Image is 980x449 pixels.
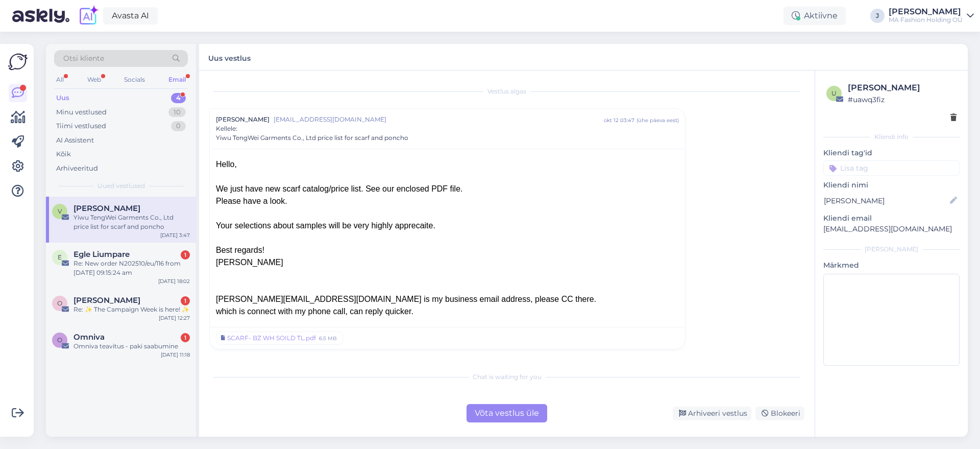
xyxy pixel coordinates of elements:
[823,180,960,191] p: Kliendi nimi
[171,121,186,131] div: 0
[122,73,147,86] div: Socials
[57,336,62,344] span: O
[604,116,634,124] div: okt 12 03:47
[889,8,974,24] a: [PERSON_NAME]MA Fashion Holding OÜ
[73,204,140,213] span: vince chen
[57,299,62,307] span: O
[823,224,960,234] p: [EMAIL_ADDRESS][DOMAIN_NAME]
[636,116,679,124] div: ( ühe päeva eest )
[216,293,679,318] div: [PERSON_NAME][EMAIL_ADDRESS][DOMAIN_NAME] is my business email address, please CC there. which is...
[318,334,338,343] div: 6.5 MB
[848,82,957,94] div: [PERSON_NAME]
[209,372,804,382] div: Chat is waiting for you
[848,94,957,105] div: # uawq3fiz
[73,213,190,231] div: Yiwu TengWei Garments Co., Ltd price list for scarf and poncho
[467,404,547,422] div: Võta vestlus üle
[831,89,837,97] span: u
[823,160,960,176] input: Lisa tag
[63,53,104,64] span: Otsi kliente
[209,87,804,96] div: Vestlus algas
[181,296,190,305] div: 1
[216,195,679,207] div: Please have a look.
[56,163,98,174] div: Arhiveeritud
[168,107,186,117] div: 10
[216,256,679,269] div: [PERSON_NAME]
[216,115,269,124] span: [PERSON_NAME]
[216,125,237,132] span: Kellele :
[274,115,604,124] span: [EMAIL_ADDRESS][DOMAIN_NAME]
[181,333,190,342] div: 1
[171,93,186,103] div: 4
[159,314,190,322] div: [DATE] 12:27
[73,342,190,351] div: Omniva teavitus - paki saabumine
[58,253,62,261] span: E
[54,73,66,86] div: All
[783,7,846,25] div: Aktiivne
[56,135,94,146] div: AI Assistent
[227,334,316,343] div: SCARF- BZ WH SOILD TL.pdf
[216,244,679,256] div: Best regards!
[73,259,190,277] div: Re: New order N202510/eu/116 from [DATE] 09:15:24 am
[216,220,679,232] div: Your selections about samples will be very highly apprecaite.
[889,8,963,16] div: [PERSON_NAME]
[161,351,190,359] div: [DATE] 11:18
[208,50,251,64] label: Uus vestlus
[103,7,158,25] a: Avasta AI
[73,250,130,259] span: Egle Liumpare
[216,158,679,171] div: Hello,
[58,207,62,215] span: v
[158,277,190,285] div: [DATE] 18:02
[823,132,960,141] div: Kliendi info
[823,260,960,271] p: Märkmed
[8,52,28,72] img: Askly Logo
[755,407,804,420] div: Blokeeri
[78,5,99,27] img: explore-ai
[823,245,960,254] div: [PERSON_NAME]
[56,93,69,103] div: Uus
[56,149,71,159] div: Kõik
[823,148,960,158] p: Kliendi tag'id
[166,73,188,86] div: Email
[160,231,190,239] div: [DATE] 3:47
[73,296,140,305] span: Oxana Sirotko
[97,181,145,191] span: Uued vestlused
[56,121,106,131] div: Tiimi vestlused
[889,16,963,24] div: MA Fashion Holding OÜ
[73,305,190,314] div: Re: ✨ The Campaign Week is here! ✨
[870,9,885,23] div: J
[56,107,107,117] div: Minu vestlused
[181,250,190,259] div: 1
[824,195,948,206] input: Lisa nimi
[216,332,343,345] a: SCARF- BZ WH SOILD TL.pdf6.5 MB
[823,213,960,224] p: Kliendi email
[216,183,679,195] div: We just have new scarf catalog/price list. See our enclosed PDF file.
[73,333,105,342] span: Omniva
[85,73,103,86] div: Web
[673,407,751,420] div: Arhiveeri vestlus
[216,133,408,143] span: Yiwu TengWei Garments Co., Ltd price list for scarf and poncho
